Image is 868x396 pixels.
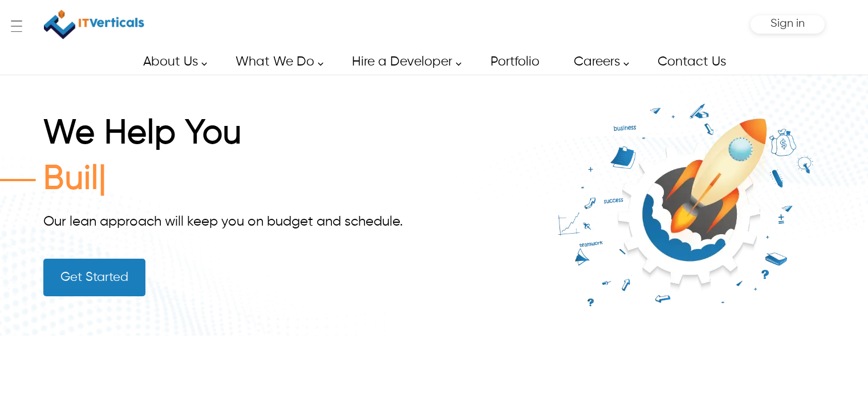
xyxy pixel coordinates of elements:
[770,18,805,30] span: Sign in
[544,101,825,309] img: it-verticals-build-your-startup
[44,6,144,43] img: IT Verticals Inc
[644,49,738,75] a: Contact Us
[222,49,330,75] a: What We Do
[477,49,551,75] a: Portfolio
[339,49,468,75] a: Hire a Developer
[43,114,544,160] h1: We Help You
[130,49,213,75] a: About Us
[43,259,145,296] a: Get Started
[43,6,144,43] a: IT Verticals Inc
[43,214,544,230] div: Our lean approach will keep you on budget and schedule.
[561,49,635,75] a: Careers
[43,163,99,196] span: Buil
[770,21,805,28] a: Sign in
